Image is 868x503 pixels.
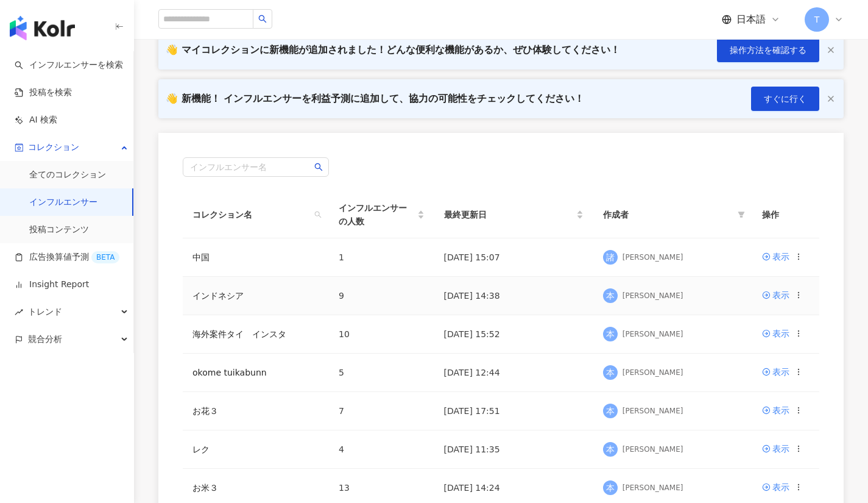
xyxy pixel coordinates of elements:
div: 👋 新機能！ インフルエンサーを利益予測に追加して、協力の可能性をチェックしてください！ [166,92,584,105]
button: すぐに行く [751,87,819,111]
div: 表示 [772,404,789,417]
a: 海外案件タイ インスタ [192,329,286,339]
a: インドネシア [192,291,244,301]
a: 全てのコレクション [29,169,106,181]
a: 表示 [762,288,789,302]
a: 広告換算値予測BETA [15,251,119,263]
div: [PERSON_NAME] [623,483,683,493]
div: [PERSON_NAME] [623,329,683,340]
a: 表示 [762,442,789,455]
div: 表示 [772,250,789,263]
div: [PERSON_NAME] [623,291,683,301]
a: レク [192,444,210,454]
span: 諸 [606,251,615,264]
span: 13 [339,483,350,493]
th: 操作 [752,191,819,238]
div: 表示 [772,442,789,455]
span: トレンド [28,298,62,326]
div: [PERSON_NAME] [623,406,683,416]
a: 中国 [192,252,210,262]
a: 表示 [762,327,789,340]
div: [PERSON_NAME] [623,368,683,378]
th: 最終更新日 [434,191,593,238]
div: 👋 マイコレクションに新機能が追加されました！どんな便利な機能があるか、ぜひ体験してください！ [166,43,620,57]
a: 表示 [762,250,789,263]
a: okome tuikabunn [192,368,267,377]
a: お花３ [192,406,218,416]
div: [PERSON_NAME] [623,444,683,455]
a: 投稿コンテンツ [29,224,89,236]
span: 本 [606,289,615,302]
td: [DATE] 12:44 [434,354,593,392]
a: 表示 [762,365,789,379]
span: 本 [606,481,615,494]
div: 表示 [772,365,789,379]
div: [PERSON_NAME] [623,252,683,263]
a: お米３ [192,483,218,493]
a: 表示 [762,480,789,494]
a: インフルエンサー [29,196,97,209]
div: 表示 [772,480,789,494]
span: 本 [606,327,615,341]
td: [DATE] 15:52 [434,315,593,354]
span: 7 [339,406,344,416]
span: 最終更新日 [444,208,574,221]
span: コレクション名 [192,208,309,221]
span: search [312,205,324,224]
td: [DATE] 17:51 [434,392,593,430]
span: search [314,163,323,171]
span: filter [735,205,747,224]
span: 1 [339,252,344,262]
span: 本 [606,366,615,379]
span: インフルエンサーの人数 [339,201,415,228]
td: [DATE] 11:35 [434,430,593,469]
a: searchインフルエンサーを検索 [15,59,123,71]
span: 5 [339,368,344,377]
a: 表示 [762,404,789,417]
span: filter [738,211,745,218]
a: Insight Report [15,279,89,291]
img: logo [10,16,75,40]
span: 4 [339,444,344,454]
span: 本 [606,404,615,418]
span: 競合分析 [28,326,62,353]
span: 日本語 [736,13,766,26]
td: [DATE] 15:07 [434,238,593,277]
span: T [814,13,820,26]
div: 表示 [772,288,789,302]
span: 10 [339,329,350,339]
a: AI 検索 [15,114,57,126]
span: 作成者 [603,208,733,221]
div: 表示 [772,327,789,340]
span: 9 [339,291,344,301]
td: [DATE] 14:38 [434,277,593,315]
button: 操作方法を確認する [717,38,819,62]
span: 操作方法を確認する [730,45,806,55]
span: search [258,15,267,23]
span: すぐに行く [764,94,806,104]
span: コレクション [28,134,79,161]
span: 本 [606,443,615,456]
span: rise [15,308,23,316]
th: インフルエンサーの人数 [329,191,434,238]
span: search [314,211,322,218]
a: 投稿を検索 [15,87,72,99]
